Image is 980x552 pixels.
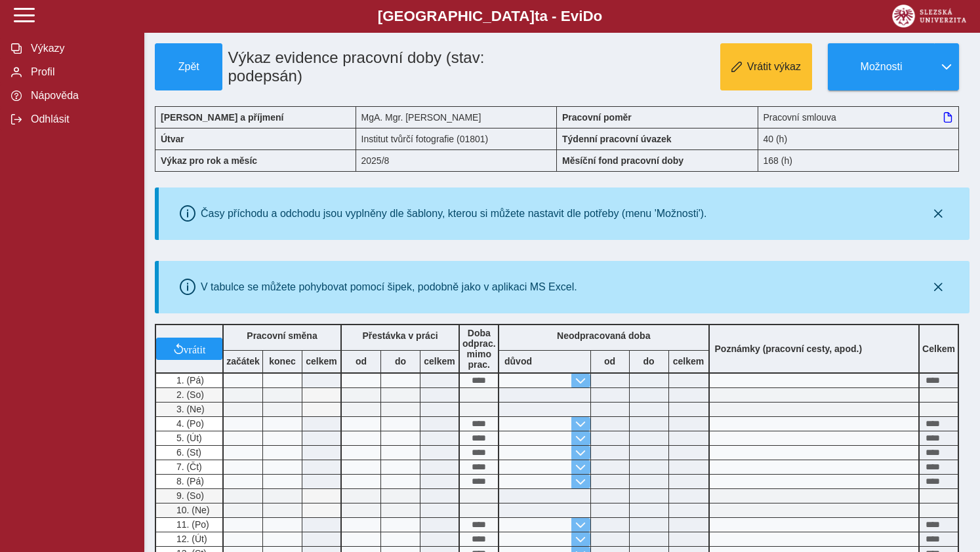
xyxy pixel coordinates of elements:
span: o [594,8,603,24]
span: 1. (Pá) [174,375,204,385]
span: 6. (St) [174,447,201,458]
div: 40 (h) [758,128,960,149]
b: Pracovní směna [247,330,317,341]
b: začátek [224,356,262,366]
button: Zpět [155,43,222,90]
b: Výkaz pro rok a měsíc [161,155,257,166]
span: vrátit [184,344,206,354]
b: Přestávka v práci [362,330,438,341]
b: Měsíční fond pracovní doby [562,155,684,166]
b: Pracovní poměr [562,112,632,123]
b: Neodpracovaná doba [557,330,650,341]
b: Útvar [161,134,184,144]
span: D [582,8,593,24]
div: MgA. Mgr. [PERSON_NAME] [356,106,558,128]
b: do [630,356,668,366]
b: do [381,356,420,366]
div: 168 (h) [758,149,960,172]
h1: Výkaz evidence pracovní doby (stav: podepsán) [222,43,494,90]
button: Možnosti [828,43,934,90]
span: Nápověda [27,90,133,102]
img: logo_web_su.png [892,5,966,28]
b: Týdenní pracovní úvazek [562,134,672,144]
span: Profil [27,66,133,78]
div: V tabulce se můžete pohybovat pomocí šipek, podobně jako v aplikaci MS Excel. [201,281,577,293]
div: Pracovní smlouva [758,106,960,128]
span: 5. (Út) [174,433,202,443]
b: celkem [669,356,708,366]
span: 2. (So) [174,389,204,400]
b: [GEOGRAPHIC_DATA] a - Evi [39,8,941,25]
div: 2025/8 [356,149,558,172]
b: důvod [504,356,532,366]
span: Odhlásit [27,113,133,125]
b: od [591,356,629,366]
b: [PERSON_NAME] a příjmení [161,112,283,123]
span: 12. (Út) [174,534,207,544]
span: 11. (Po) [174,519,209,530]
span: t [535,8,539,24]
span: Možnosti [839,61,924,73]
b: Poznámky (pracovní cesty, apod.) [710,344,868,354]
div: Institut tvůrčí fotografie (01801) [356,128,558,149]
button: Vrátit výkaz [720,43,812,90]
span: 8. (Pá) [174,476,204,486]
span: 10. (Ne) [174,505,210,515]
span: Vrátit výkaz [747,61,801,73]
b: celkem [420,356,459,366]
span: Zpět [161,61,216,73]
b: celkem [302,356,340,366]
span: 7. (Čt) [174,462,202,472]
span: 9. (So) [174,490,204,501]
button: vrátit [156,338,222,360]
div: Časy příchodu a odchodu jsou vyplněny dle šablony, kterou si můžete nastavit dle potřeby (menu 'M... [201,208,707,220]
b: konec [263,356,302,366]
span: 4. (Po) [174,418,204,429]
b: Celkem [922,344,955,354]
b: od [342,356,380,366]
b: Doba odprac. mimo prac. [462,328,496,370]
span: 3. (Ne) [174,404,205,414]
span: Výkazy [27,43,133,54]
